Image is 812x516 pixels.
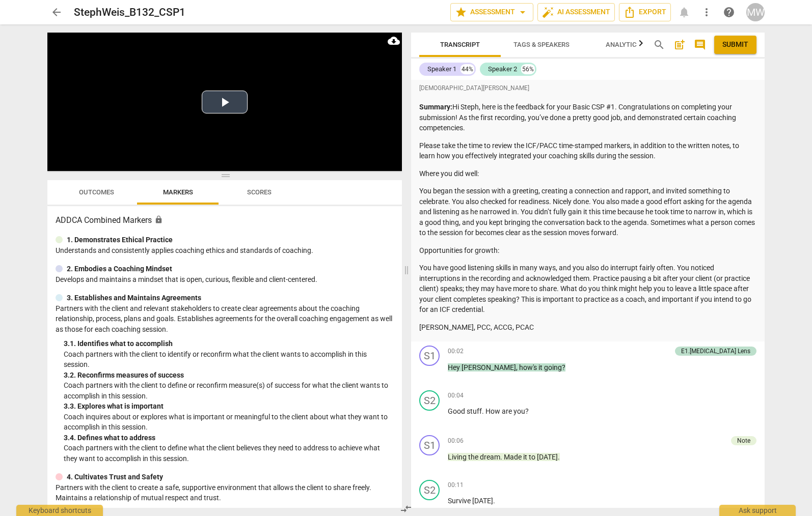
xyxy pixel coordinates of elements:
span: 00:04 [448,391,464,400]
span: going [544,363,562,371]
p: 4. Cultivates Trust and Safety [67,472,163,482]
div: Keyboard shortcuts [16,505,103,516]
span: AI Assessment [542,6,610,18]
button: Please Do Not Submit until your Assessment is Complete [714,36,756,54]
p: [PERSON_NAME], PCC, ACCG, PCAC [419,322,756,333]
p: Coach partners with the client to define what the client believes they need to address to achieve... [64,443,394,464]
p: Where you did well: [419,168,756,179]
span: Assessment is enabled for this document. The competency model is locked and follows the assessmen... [154,215,163,224]
div: 3. 3. Explores what is important [64,401,394,412]
span: . [482,407,485,415]
div: Change speaker [419,390,440,411]
a: Help [720,3,738,21]
span: search [653,39,665,51]
span: Hey [448,363,462,371]
p: You have good listening skills in many ways, and you also do interrupt fairly often. You noticed ... [419,263,756,315]
span: , [516,363,519,371]
span: 00:11 [448,481,464,490]
div: Change speaker [419,346,440,366]
p: 1. Demonstrates Ethical Practice [67,235,173,245]
span: Survive [448,497,472,505]
span: Assessment [455,6,529,18]
span: Analytics [606,41,640,48]
h2: StephWeis_B132_CSP1 [74,6,185,19]
div: Change speaker [419,435,440,455]
span: Good [448,407,467,415]
div: 3. 1. Identifies what to accomplish [64,338,394,349]
div: 44% [461,64,474,74]
span: help [723,6,735,18]
span: are [502,407,513,415]
div: 56% [521,64,535,74]
span: dream [480,453,500,461]
span: ? [562,363,565,371]
div: Note [737,436,750,445]
p: Understands and consistently applies coaching ethics and standards of coaching. [56,245,394,256]
p: Coach partners with the client to define or reconfirm measure(s) of success for what the client w... [64,380,394,401]
span: star [455,6,467,18]
span: comment [694,39,706,51]
span: post_add [673,39,686,51]
span: to [529,453,537,461]
span: arrow_back [50,6,63,18]
span: arrow_drop_down [517,6,529,18]
p: 3. Establishes and Maintains Agreements [67,293,201,303]
div: Speaker 2 [488,64,517,74]
button: Assessment [450,3,533,21]
span: [PERSON_NAME] [462,363,516,371]
span: Export [624,6,666,18]
p: Hi Steph, here is the feedback for your Basic CSP #1. Congratulations on completing your submissi... [419,102,756,133]
h3: ADDCA Combined Markers [56,214,394,226]
div: 3. 4. Defines what to address [64,433,394,443]
span: it [523,453,529,461]
span: the [468,453,480,461]
span: stuff [467,407,482,415]
span: auto_fix_high [542,6,554,18]
div: E1.[MEDICAL_DATA] Lens [681,347,750,356]
span: 00:02 [448,347,464,356]
span: it [538,363,544,371]
span: ? [525,407,529,415]
span: Scores [247,188,272,196]
p: 2. Embodies a Coaching Mindset [67,264,172,274]
span: Made [504,453,523,461]
span: Submit [722,40,748,50]
span: cloud_download [388,35,400,47]
div: 3. 2. Reconfirms measures of success [64,370,394,381]
div: Change speaker [419,480,440,500]
p: You began the session with a greeting, creating a connection and rapport, and invited something t... [419,186,756,238]
p: Coach inquires about or explores what is important or meaningful to the client about what they wa... [64,412,394,433]
span: How [485,407,502,415]
div: Ask support [719,505,796,516]
button: MW [746,3,765,21]
span: . [558,453,560,461]
button: Show/Hide comments [692,37,708,53]
span: Outcomes [79,188,114,196]
span: compare_arrows [400,503,412,515]
button: AI Assessment [537,3,615,21]
span: [DEMOGRAPHIC_DATA][PERSON_NAME] [419,84,529,93]
span: more_vert [700,6,713,18]
span: Markers [163,188,193,196]
button: Add summary [671,37,688,53]
button: Export [619,3,671,21]
span: . [493,497,495,505]
strong: Summary: [419,103,452,111]
p: Partners with the client and relevant stakeholders to create clear agreements about the coaching ... [56,303,394,335]
p: Develops and maintains a mindset that is open, curious, flexible and client-centered. [56,274,394,285]
span: Living [448,453,468,461]
p: Please take the time to review the ICF/PACC time-stamped markers, in addition to the written note... [419,140,756,161]
p: Opportunities for growth: [419,245,756,256]
span: how's [519,363,538,371]
p: Coach partners with the client to identify or reconfirm what the client wants to accomplish in th... [64,349,394,370]
span: 00:06 [448,437,464,445]
div: Speaker 1 [427,64,456,74]
span: [DATE] [537,453,558,461]
span: . [500,453,504,461]
span: [DATE] [472,497,493,505]
p: Partners with the client to create a safe, supportive environment that allows the client to share... [56,482,394,503]
span: Transcript [440,41,480,48]
span: Tags & Speakers [513,41,570,48]
button: Search [651,37,667,53]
